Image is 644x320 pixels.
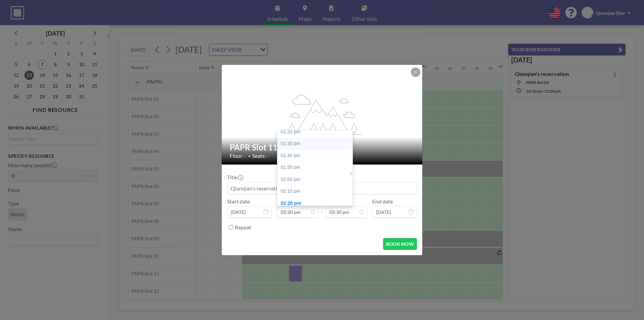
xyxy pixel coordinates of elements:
[227,182,417,194] input: Qianqian's reservation
[277,138,356,150] div: 01:30 pm
[277,174,356,186] div: 02:00 pm
[252,152,269,159] span: Seats: -
[230,152,247,159] span: Floor: -
[248,153,251,158] span: •
[230,142,415,152] h2: PAPR Slot 11
[383,238,417,250] button: BOOK NOW
[277,150,356,162] div: 01:40 pm
[277,185,356,197] div: 02:10 pm
[277,126,356,138] div: 01:20 pm
[321,200,323,215] span: -
[283,94,362,134] g: flex-grow: 1.2;
[227,174,243,181] label: Title
[277,197,356,210] div: 02:20 pm
[235,224,251,231] label: Repeat
[277,162,356,174] div: 01:50 pm
[227,198,250,205] label: Start date
[372,198,393,205] label: End date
